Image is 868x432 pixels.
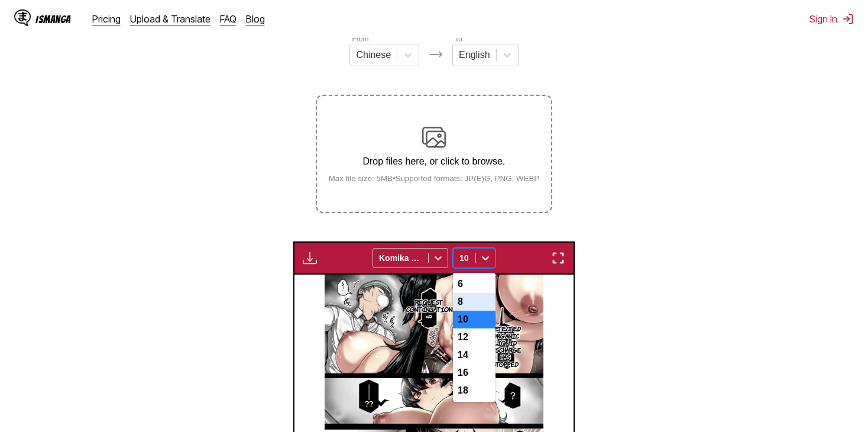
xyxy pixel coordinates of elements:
a: Pricing [92,13,121,25]
div: 6 [453,275,495,293]
small: Max file size: 5MB • Supported formats: JP(E)G, PNG, WEBP [319,174,549,183]
div: 8 [453,293,495,311]
label: From [352,35,368,43]
div: IsManga [35,14,71,25]
p: Drop files here, or click to browse. [319,156,549,167]
img: Languages icon [429,47,443,62]
a: Blog [246,13,265,25]
a: Upload & Translate [130,13,210,25]
div: 12 [453,328,495,346]
div: 10 [453,311,495,328]
p: -Detected organic liquid discharge has stopped [487,323,524,370]
img: IsManga Logo [14,9,31,26]
img: Download translated images [303,251,317,265]
img: Enter fullscreen [551,251,565,265]
a: IsManga LogoIsManga [14,9,92,28]
p: Request continuation— [404,296,455,322]
img: Sign out [842,13,854,25]
button: Sign In [809,13,854,25]
div: 18 [453,382,495,399]
a: FAQ [220,13,237,25]
div: 16 [453,364,495,382]
label: To [455,35,462,43]
div: 14 [453,346,495,364]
